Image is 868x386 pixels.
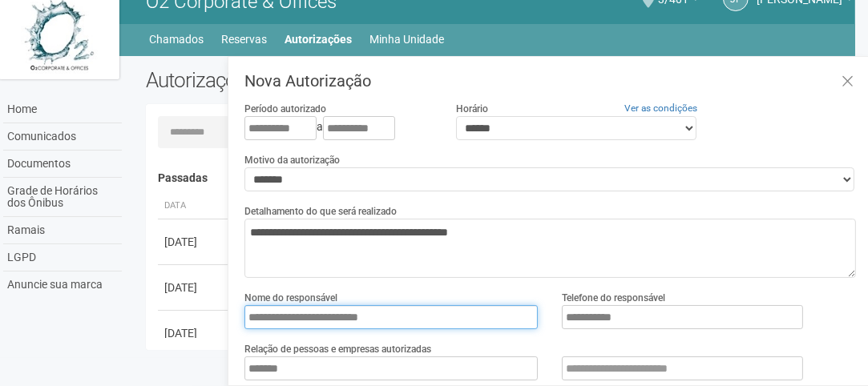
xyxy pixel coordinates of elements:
[158,172,845,184] h4: Passadas
[3,96,122,123] a: Home
[3,178,122,217] a: Grade de Horários dos Ônibus
[3,123,122,151] a: Comunicados
[146,68,489,92] h2: Autorizações
[164,234,224,250] div: [DATE]
[244,73,856,89] h3: Nova Autorização
[624,103,697,114] a: Ver as condições
[3,217,122,244] a: Ramais
[244,204,397,219] label: Detalhamento do que será realizado
[158,193,230,219] th: Data
[221,28,267,50] a: Reservas
[562,291,665,305] label: Telefone do responsável
[456,102,488,116] label: Horário
[244,116,432,140] div: a
[149,28,204,50] a: Chamados
[3,271,122,298] a: Anuncie sua marca
[164,279,224,296] div: [DATE]
[285,28,352,50] a: Autorizações
[369,28,444,50] a: Minha Unidade
[244,342,431,356] label: Relação de pessoas e empresas autorizadas
[244,102,326,116] label: Período autorizado
[244,153,340,167] label: Motivo da autorização
[244,291,337,305] label: Nome do responsável
[3,244,122,271] a: LGPD
[3,151,122,178] a: Documentos
[164,325,224,341] div: [DATE]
